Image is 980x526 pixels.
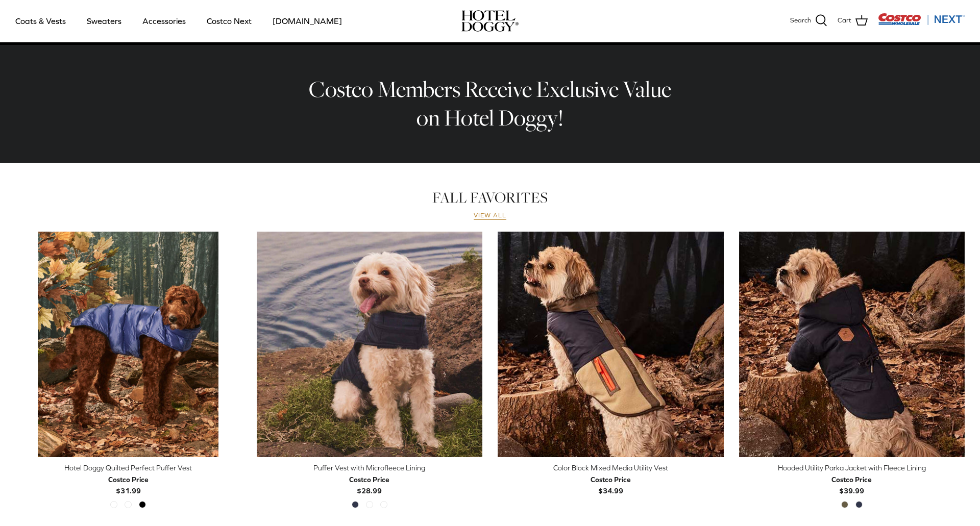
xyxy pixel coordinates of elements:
[15,462,241,496] a: Hotel Doggy Quilted Perfect Puffer Vest Costco Price$31.99
[739,462,965,496] a: Hooded Utility Parka Jacket with Fleece Lining Costco Price$39.99
[257,462,483,473] div: Puffer Vest with Microfleece Lining
[461,10,519,32] img: hoteldoggycom
[498,232,724,458] a: Color Block Mixed Media Utility Vest
[78,4,131,38] a: Sweaters
[108,474,149,485] div: Costco Price
[257,462,483,496] a: Puffer Vest with Microfleece Lining Costco Price$28.99
[878,19,965,27] a: Visit Costco Next
[790,14,827,28] a: Search
[831,474,872,495] b: $39.99
[432,187,548,208] a: FALL FAVORITES
[591,474,631,495] b: $34.99
[878,13,965,26] img: Costco Next
[739,232,965,458] a: Hooded Utility Parka Jacket with Fleece Lining
[474,212,506,220] a: View all
[498,232,724,458] img: tan dog wearing a blue & brown vest
[263,4,351,38] a: [DOMAIN_NAME]
[15,232,241,458] a: Hotel Doggy Quilted Perfect Puffer Vest
[498,462,724,473] div: Color Block Mixed Media Utility Vest
[838,15,851,26] span: Cart
[461,10,519,32] a: hoteldoggy.com hoteldoggycom
[108,474,149,495] b: $31.99
[838,14,868,28] a: Cart
[301,75,679,133] h2: Costco Members Receive Exclusive Value on Hotel Doggy!
[349,474,389,485] div: Costco Price
[15,462,241,473] div: Hotel Doggy Quilted Perfect Puffer Vest
[257,232,483,458] a: Puffer Vest with Microfleece Lining
[739,462,965,473] div: Hooded Utility Parka Jacket with Fleece Lining
[349,474,389,495] b: $28.99
[831,474,872,485] div: Costco Price
[498,462,724,496] a: Color Block Mixed Media Utility Vest Costco Price$34.99
[591,474,631,485] div: Costco Price
[6,4,75,38] a: Coats & Vests
[790,15,811,26] span: Search
[133,4,195,38] a: Accessories
[198,4,261,38] a: Costco Next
